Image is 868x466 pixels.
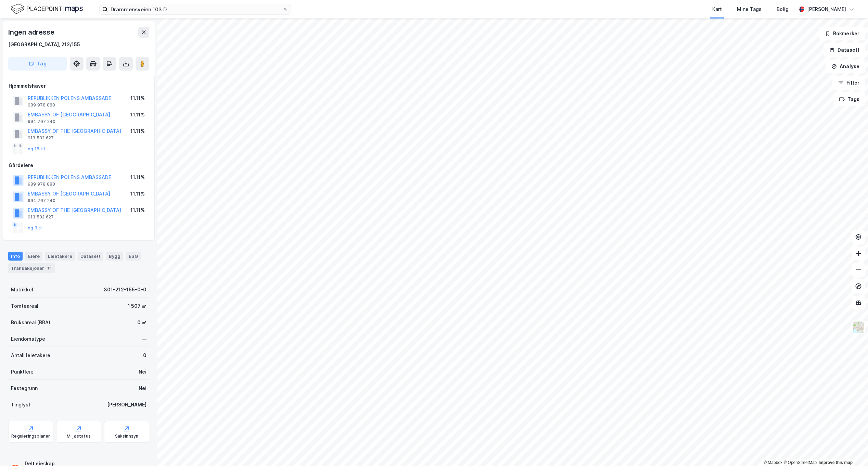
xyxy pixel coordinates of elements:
div: Transaksjoner [8,263,55,273]
div: Bruksareal (BRA) [11,318,50,327]
div: 11.11% [130,206,145,214]
div: ESG [126,252,141,261]
a: Mapbox [764,460,782,465]
div: — [142,335,146,343]
div: 994 767 240 [28,198,55,203]
div: Mine Tags [737,5,762,13]
div: Festegrunn [11,384,38,392]
div: 11.11% [130,94,145,102]
div: Saksinnsyn [115,433,139,439]
div: 11.11% [130,190,145,198]
div: Hjemmelshaver [9,82,149,90]
a: Improve this map [819,460,853,465]
div: Datasett [78,252,103,261]
div: Punktleie [11,368,34,376]
div: Matrikkel [11,286,33,294]
div: Tomteareal [11,302,38,310]
div: Eiendomstype [11,335,45,343]
div: 989 978 888 [28,181,55,187]
div: Info [8,252,23,261]
div: Eiere [25,252,42,261]
div: [PERSON_NAME] [807,5,846,13]
div: 301-212-155-0-0 [104,286,146,294]
img: logo.f888ab2527a4732fd821a326f86c7f29.svg [11,3,83,15]
div: 913 532 627 [28,135,54,141]
button: Bokmerker [819,27,865,40]
div: Nei [139,368,146,376]
div: 11.11% [130,127,145,135]
div: Miljøstatus [67,433,91,439]
div: Antall leietakere [11,351,50,360]
a: OpenStreetMap [783,460,817,465]
div: Leietakere [45,252,75,261]
div: 0 [143,351,146,360]
div: Chatt-widget [834,433,868,466]
div: 913 532 627 [28,214,54,220]
button: Tag [8,57,67,71]
button: Datasett [824,43,865,57]
div: 0 ㎡ [137,318,146,327]
div: 11 [46,265,52,272]
div: Nei [139,384,146,392]
div: 11.11% [130,111,145,119]
div: Bolig [777,5,789,13]
div: Tinglyst [11,401,30,409]
div: Gårdeiere [9,161,149,169]
div: Reguleringsplaner [11,433,50,439]
div: 11.11% [130,173,145,181]
button: Filter [832,76,865,90]
iframe: Chat Widget [834,433,868,466]
div: 1 507 ㎡ [128,302,146,310]
div: 989 978 888 [28,102,55,108]
div: Ingen adresse [8,27,55,38]
div: 994 767 240 [28,119,55,124]
div: Bygg [106,252,123,261]
div: [PERSON_NAME] [107,401,146,409]
div: [GEOGRAPHIC_DATA], 212/155 [8,40,80,49]
img: Z [852,321,865,334]
input: Søk på adresse, matrikkel, gårdeiere, leietakere eller personer [108,4,282,14]
button: Analyse [826,60,865,73]
div: Kart [712,5,722,13]
button: Tags [833,92,865,106]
